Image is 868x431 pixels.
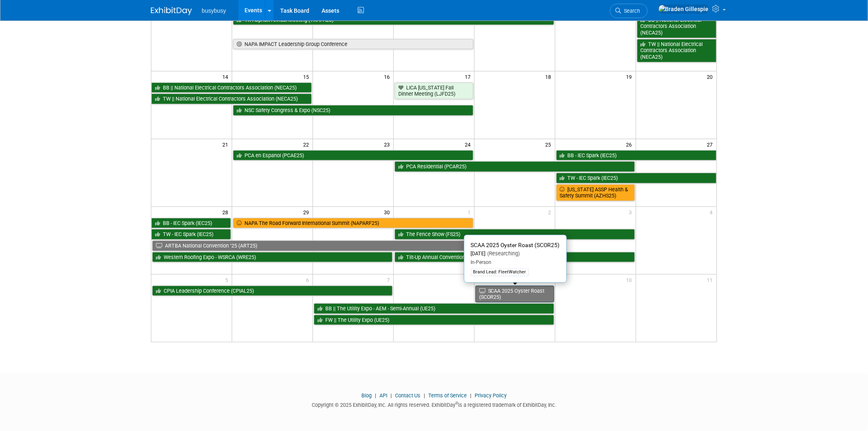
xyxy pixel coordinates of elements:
[202,7,226,14] span: busybusy
[302,71,313,82] span: 15
[428,392,467,399] a: Terms of Service
[658,5,709,14] img: Braden Gillespie
[556,184,635,201] a: [US_STATE] ASSP Health & Safety Summit (AZHS25)
[314,303,554,314] a: BB || The Utility Expo - AEM - Semi-Annual (UE25)
[222,71,232,82] span: 14
[151,229,231,240] a: TW - IEC Spark (IEC25)
[388,392,394,399] span: |
[222,207,232,217] span: 28
[471,242,560,248] span: SCAA 2025 Oyster Roast (SCOR25)
[486,250,520,257] span: (Researching)
[545,139,555,149] span: 25
[361,392,372,399] a: Blog
[224,275,232,285] span: 5
[233,218,473,229] a: NAPA The Road Forward International Summit (NAPARF25)
[637,15,717,38] a: BB || National Electrical Contractors Association (NECA25)
[151,7,192,15] img: ExhibitDay
[152,241,473,251] a: ARTBA National Convention ’25 (ART25)
[637,39,717,62] a: TW || National Electrical Contractors Association (NECA25)
[305,275,313,285] span: 6
[395,392,420,399] a: Contact Us
[468,392,473,399] span: |
[545,71,555,82] span: 18
[709,207,717,217] span: 4
[467,207,474,217] span: 1
[628,207,636,217] span: 3
[455,401,458,406] sup: ®
[471,259,492,265] span: In-Person
[379,392,387,399] a: API
[395,161,635,172] a: PCA Residential (PCAR25)
[706,71,717,82] span: 20
[152,252,393,263] a: Western Roofing Expo - WSRCA (WRE25)
[706,275,717,285] span: 11
[706,139,717,149] span: 27
[233,39,473,50] a: NAPA IMPACT Leadership Group Conference
[626,275,636,285] span: 10
[395,83,473,99] a: LICA [US_STATE] Fall Dinner Meeting (LJFD25)
[471,268,529,276] div: Brand Lead: FleetWatcher
[626,71,636,82] span: 19
[386,275,393,285] span: 7
[222,139,232,149] span: 21
[471,250,560,257] div: [DATE]
[610,4,648,18] a: Search
[314,315,554,326] a: FW || The Utility Expo (UE25)
[475,392,507,399] a: Privacy Policy
[395,229,635,240] a: The Fence Show (FS25)
[233,105,473,116] a: NSC Safety Congress & Expo (NSC25)
[475,286,554,303] a: SCAA 2025 Oyster Roast (SCOR25)
[383,71,393,82] span: 16
[151,83,312,93] a: BB || National Electrical Contractors Association (NECA25)
[464,139,474,149] span: 24
[556,173,717,183] a: TW - IEC Spark (IEC25)
[556,150,717,161] a: BB - IEC Spark (IEC25)
[383,139,393,149] span: 23
[302,207,313,217] span: 29
[151,94,312,104] a: TW || National Electrical Contractors Association (NECA25)
[151,218,231,229] a: BB - IEC Spark (IEC25)
[626,139,636,149] span: 26
[233,150,473,161] a: PCA en Espanol (PCAE25)
[383,207,393,217] span: 30
[621,8,640,14] span: Search
[152,286,393,296] a: CPIA Leadership Conference (CPIAL25)
[395,252,635,263] a: Tilt-Up Annual Convention & Expo (TCA25)
[373,392,378,399] span: |
[464,71,474,82] span: 17
[302,139,313,149] span: 22
[548,207,555,217] span: 2
[422,392,427,399] span: |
